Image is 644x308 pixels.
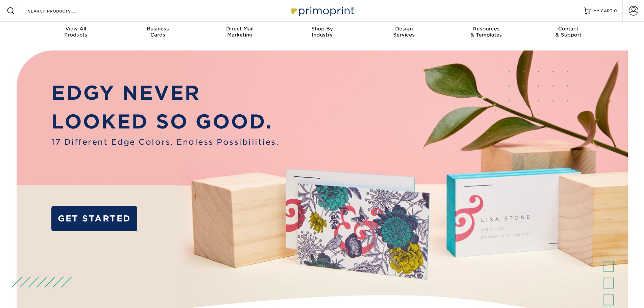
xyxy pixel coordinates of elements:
a: DesignServices [363,22,445,43]
p: EDGY NEVER [51,78,279,108]
div: Services [363,26,445,38]
span: Resources [445,26,527,32]
span: Contact [527,26,610,32]
p: LOOKED SO GOOD. [51,107,279,136]
span: View All [35,26,117,32]
span: Shop By [281,26,363,32]
a: View AllProducts [35,22,117,43]
div: Marketing [199,26,281,38]
a: Shop ByIndustry [281,22,363,43]
a: BusinessCards [117,22,199,43]
span: Business [117,26,199,32]
a: Resources& Templates [445,22,527,43]
input: SEARCH PRODUCTS..... [27,7,93,15]
span: 17 Different Edge Colors. Endless Possibilities. [51,136,279,148]
div: Products [35,26,117,38]
div: & Templates [445,26,527,38]
div: & Support [527,26,610,38]
a: GET STARTED [51,206,137,231]
a: Contact& Support [527,22,610,43]
span: Design [363,26,445,32]
span: Direct Mail [199,26,281,32]
span: 0 [614,8,617,13]
div: Cards [117,26,199,38]
a: Direct MailMarketing [199,22,281,43]
span: MY CART [593,8,613,14]
div: Industry [281,26,363,38]
img: Primoprint [288,3,356,18]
